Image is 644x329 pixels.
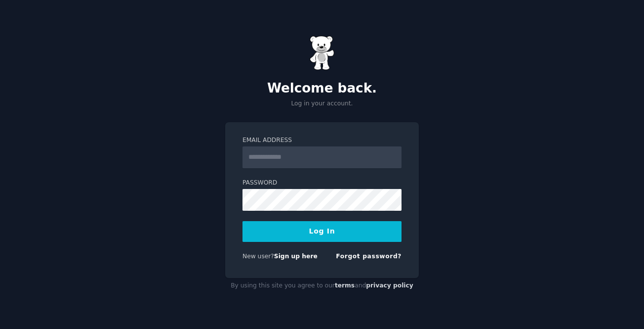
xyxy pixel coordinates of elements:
[335,282,355,289] a: terms
[310,36,334,70] img: Gummy Bear
[242,253,274,260] span: New user?
[225,81,419,96] h2: Welcome back.
[242,221,402,242] button: Log In
[274,253,318,260] a: Sign up here
[242,179,402,188] label: Password
[242,136,402,145] label: Email Address
[336,253,402,260] a: Forgot password?
[366,282,413,289] a: privacy policy
[225,99,419,108] p: Log in your account.
[225,278,419,294] div: By using this site you agree to our and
